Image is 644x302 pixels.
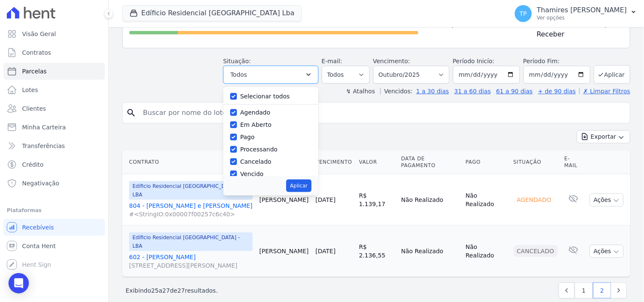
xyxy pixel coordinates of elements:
[122,150,256,174] th: Contrato
[454,88,491,95] a: 31 a 60 dias
[462,226,510,277] td: Não Realizado
[22,67,47,75] span: Parcelas
[3,119,105,136] a: Minha Carteira
[520,11,527,17] span: TP
[129,232,253,251] span: Edíficio Residencial [GEOGRAPHIC_DATA] - LBA
[122,5,302,21] button: Edíficio Residencial [GEOGRAPHIC_DATA] Lba
[3,25,105,42] a: Visão Geral
[240,134,255,140] label: Pago
[508,2,644,25] button: TP Thamires [PERSON_NAME] Ver opções
[590,245,624,258] button: Ações
[3,175,105,192] a: Negativação
[514,245,558,257] div: Cancelado
[537,14,627,21] p: Ver opções
[22,123,66,131] span: Minha Carteira
[22,48,51,57] span: Contratos
[594,65,630,84] button: Aplicar
[3,81,105,98] a: Lotes
[611,282,627,299] a: Next
[593,282,611,299] a: 2
[177,287,185,294] span: 27
[315,196,335,203] a: [DATE]
[240,121,272,128] label: Em Aberto
[129,181,253,200] span: Edíficio Residencial [GEOGRAPHIC_DATA] - LBA
[559,282,575,299] a: Previous
[462,150,510,174] th: Pago
[514,194,555,206] div: Agendado
[240,146,278,153] label: Processando
[537,19,570,39] h4: A Receber
[356,150,398,174] th: Valor
[398,150,462,174] th: Data de Pagamento
[356,226,398,277] td: R$ 2.136,55
[22,223,54,232] span: Recebíveis
[126,108,136,118] i: search
[22,86,38,94] span: Lotes
[129,201,253,218] a: 804 - [PERSON_NAME] e [PERSON_NAME]#<StringIO:0x00007f00257c6c40>
[223,58,251,64] label: Situação:
[538,88,576,95] a: + de 90 dias
[22,30,56,38] span: Visão Geral
[240,158,271,165] label: Cancelado
[286,179,311,192] button: Aplicar
[138,104,627,121] input: Buscar por nome do lote ou do cliente
[416,88,449,95] a: 1 a 30 dias
[22,104,46,113] span: Clientes
[575,282,593,299] a: 1
[129,261,253,270] span: [STREET_ADDRESS][PERSON_NAME]
[240,171,264,177] label: Vencido
[7,205,101,215] div: Plataformas
[3,219,105,236] a: Recebíveis
[312,150,355,174] th: Vencimento
[3,63,105,80] a: Parcelas
[462,174,510,226] td: Não Realizado
[163,287,170,294] span: 27
[561,150,587,174] th: E-mail
[356,174,398,226] td: R$ 1.139,17
[3,100,105,117] a: Clientes
[398,226,462,277] td: Não Realizado
[22,160,44,169] span: Crédito
[3,44,105,61] a: Contratos
[577,130,630,143] button: Exportar
[3,238,105,254] a: Conta Hent
[223,66,318,84] button: Todos
[398,174,462,226] td: Não Realizado
[453,58,495,64] label: Período Inicío:
[240,109,270,116] label: Agendado
[3,156,105,173] a: Crédito
[22,179,59,187] span: Negativação
[8,273,29,294] div: Open Intercom Messenger
[22,242,56,250] span: Conta Hent
[380,88,413,95] label: Vencidos:
[373,58,410,64] label: Vencimento:
[22,142,65,150] span: Transferências
[579,88,630,95] a: ✗ Limpar Filtros
[496,88,533,95] a: 61 a 90 dias
[590,193,624,207] button: Ações
[537,6,627,14] p: Thamires [PERSON_NAME]
[151,287,159,294] span: 25
[322,58,343,64] label: E-mail:
[315,248,335,254] a: [DATE]
[510,150,561,174] th: Situação
[346,88,375,95] label: ↯ Atalhos
[231,70,247,80] span: Todos
[256,226,312,277] td: [PERSON_NAME]
[240,93,290,100] label: Selecionar todos
[523,57,591,66] label: Período Fim:
[256,174,312,226] td: [PERSON_NAME]
[129,210,253,218] span: #<StringIO:0x00007f00257c6c40>
[3,137,105,154] a: Transferências
[126,286,218,295] p: Exibindo a de resultados.
[129,253,253,270] a: 602 - [PERSON_NAME][STREET_ADDRESS][PERSON_NAME]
